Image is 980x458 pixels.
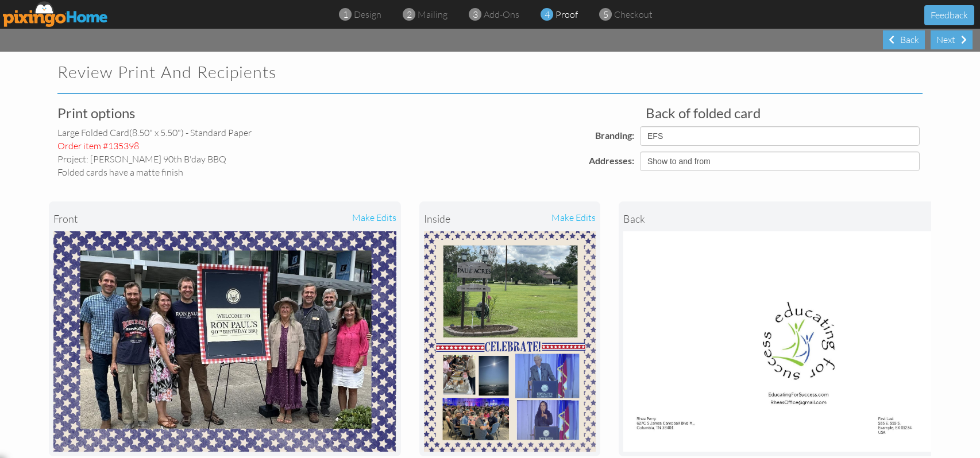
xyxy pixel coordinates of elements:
span: 2 [407,8,412,21]
img: Landscape Image [424,231,596,452]
img: pixingo logo [3,1,109,27]
span: 4 [545,8,550,21]
span: add-ons [484,9,519,20]
h2: Review Print and Recipients [57,63,470,81]
span: 5 [603,8,608,21]
div: Next [931,30,973,49]
img: Landscape Image [623,231,974,452]
span: 1 [343,8,348,21]
button: Feedback [924,5,974,25]
span: mailing [418,9,447,20]
div: make edits [225,206,397,231]
span: 3 [473,8,478,21]
div: inside [424,206,510,231]
h3: Print options [57,106,326,121]
div: Project: [PERSON_NAME] 90th B'day BBQ [57,153,334,166]
span: design [354,9,381,20]
div: make edits [510,206,596,231]
span: proof [555,9,578,20]
span: - Standard paper [186,127,252,138]
label: Addresses: [589,154,634,168]
h3: Back of folded card [646,106,905,121]
label: Branding: [595,129,634,142]
div: front [53,206,225,231]
div: Folded cards have a matte finish [57,166,334,179]
div: back [623,206,798,231]
div: Order item #135398 [57,139,334,153]
span: (8.50" x 5.50") [129,127,184,138]
img: Landscape Image [53,231,396,452]
div: Back [883,30,925,49]
div: large folded card [57,126,334,139]
span: checkout [614,9,653,20]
